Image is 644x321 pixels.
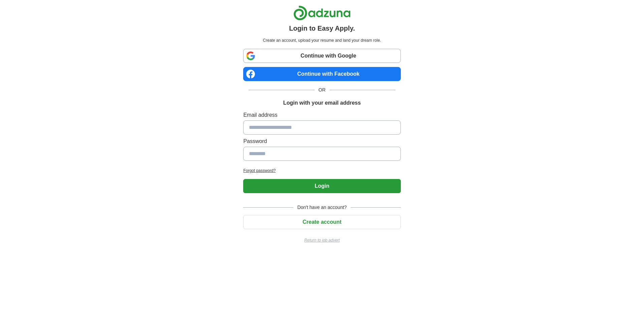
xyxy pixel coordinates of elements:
[283,99,361,107] h1: Login with your email address
[243,49,400,63] a: Continue with Google
[293,5,351,21] img: Adzuna logo
[315,86,330,94] span: OR
[243,237,400,243] a: Return to job advert
[243,219,400,225] a: Create account
[243,215,400,229] button: Create account
[293,204,351,211] span: Don't have an account?
[243,168,400,174] a: Forgot password?
[243,67,400,81] a: Continue with Facebook
[289,23,355,33] h1: Login to Easy Apply.
[245,37,399,43] p: Create an account, upload your resume and land your dream role.
[243,137,400,145] label: Password
[243,179,400,193] button: Login
[243,111,400,119] label: Email address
